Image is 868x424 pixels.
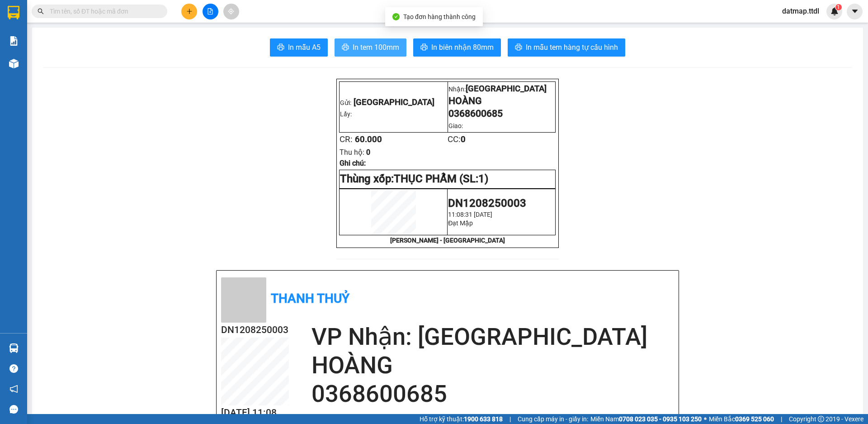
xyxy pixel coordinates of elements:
[590,414,702,424] span: Miền Nam
[466,84,547,94] span: [GEOGRAPHIC_DATA]
[851,7,859,15] span: caret-down
[835,4,842,10] sup: 1
[9,343,19,353] img: warehouse-icon
[9,385,18,393] span: notification
[508,38,625,57] button: printerIn mẫu tem hàng tự cấu hình
[448,108,503,119] span: 0368600685
[464,415,503,423] strong: 1900 633 818
[735,415,774,423] strong: 0369 525 060
[515,43,522,52] span: printer
[403,13,476,20] span: Tạo đơn hàng thành công
[420,43,428,52] span: printer
[8,58,198,69] div: Tên hàng: KHÁCH ĐỂ QUÊN ( : 1 )
[340,96,447,107] p: Gửi:
[461,134,466,144] span: 0
[509,414,511,424] span: |
[270,38,328,57] button: printerIn mẫu A5
[448,219,473,227] span: Đạt Mập
[342,43,349,52] span: printer
[526,42,618,53] span: In mẫu tem hàng tự cấu hình
[38,8,44,14] span: search
[9,59,19,68] img: warehouse-icon
[311,323,674,351] h2: VP Nhận: [GEOGRAPHIC_DATA]
[340,172,394,185] span: Thùng xốp:
[181,4,197,19] button: plus
[837,4,840,10] span: 1
[413,38,501,57] button: printerIn biên nhận 80mm
[9,36,19,46] img: solution-icon
[9,405,18,414] span: message
[186,8,193,14] span: plus
[8,8,22,17] span: Gửi:
[390,237,505,244] strong: [PERSON_NAME] - [GEOGRAPHIC_DATA]
[340,159,366,167] span: Ghi chú:
[366,148,370,157] span: 0
[50,6,156,16] input: Tìm tên, số ĐT hoặc mã đơn
[448,134,466,144] span: CC:
[354,97,434,107] span: [GEOGRAPHIC_DATA]
[448,197,526,210] span: DN1208250003
[448,211,492,218] span: 11:08:31 [DATE]
[394,172,488,185] span: THỤC PHẨM (SL:
[431,42,494,53] span: In biên nhận 80mm
[335,38,406,57] button: printerIn tem 100mm
[9,364,18,373] span: question-circle
[448,84,555,94] p: Nhận:
[392,13,400,20] span: check-circle
[106,28,198,39] div: NGUYÊN
[311,380,674,408] h2: 0368600685
[781,414,782,424] span: |
[340,148,364,157] span: Thu hộ:
[830,7,839,15] img: icon-new-feature
[340,134,353,144] span: CR:
[353,42,399,53] span: In tem 100mm
[709,414,774,424] span: Miền Bắc
[478,172,488,185] span: 1)
[355,134,382,144] span: 60.000
[288,42,321,53] span: In mẫu A5
[311,351,674,380] h2: HOÀNG
[420,414,503,424] span: Hỗ trợ kỹ thuật:
[448,122,463,129] span: Giao:
[8,8,99,28] div: [GEOGRAPHIC_DATA]
[340,110,352,118] span: Lấy:
[106,8,198,28] div: [GEOGRAPHIC_DATA]
[704,417,707,421] span: ⚪️
[221,405,289,420] h2: [DATE] 11:08
[223,4,239,19] button: aim
[8,6,19,19] img: logo-vxr
[518,414,588,424] span: Cung cấp máy in - giấy in:
[448,95,482,106] span: HOÀNG
[847,4,863,19] button: caret-down
[106,8,127,17] span: Nhận:
[221,323,289,338] h2: DN1208250003
[207,8,213,14] span: file-add
[203,4,218,19] button: file-add
[619,415,702,423] strong: 0708 023 035 - 0935 103 250
[818,416,824,422] span: copyright
[271,291,349,306] b: Thanh Thuỷ
[277,43,284,52] span: printer
[106,39,198,52] div: 0798735555
[228,8,234,14] span: aim
[775,5,826,17] span: datmap.ttdl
